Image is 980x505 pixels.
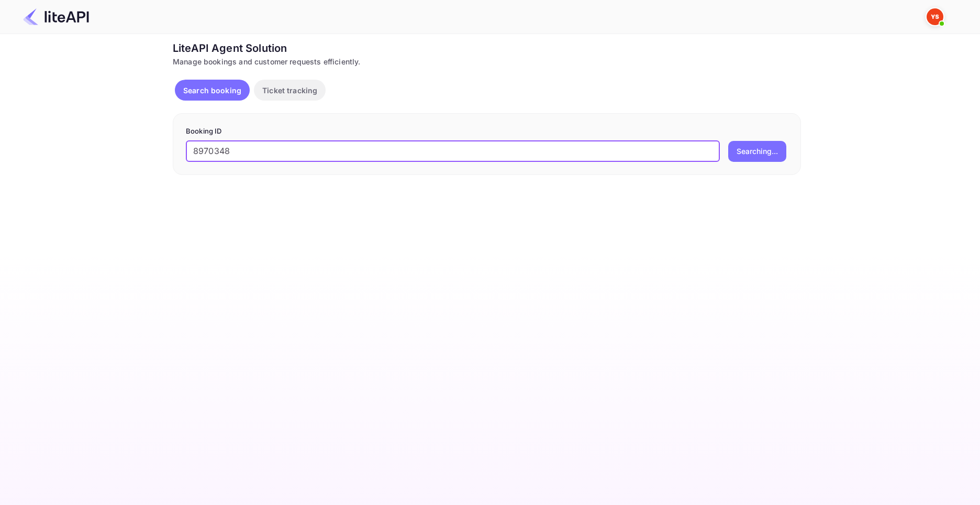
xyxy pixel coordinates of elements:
img: Yandex Support [927,8,943,25]
img: LiteAPI Logo [23,8,89,25]
p: Search booking [183,85,241,96]
p: Ticket tracking [262,85,317,96]
input: Enter Booking ID (e.g., 63782194) [186,141,720,162]
div: Manage bookings and customer requests efficiently. [173,56,801,67]
div: LiteAPI Agent Solution [173,40,801,56]
button: Searching... [728,141,786,162]
p: Booking ID [186,126,788,137]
